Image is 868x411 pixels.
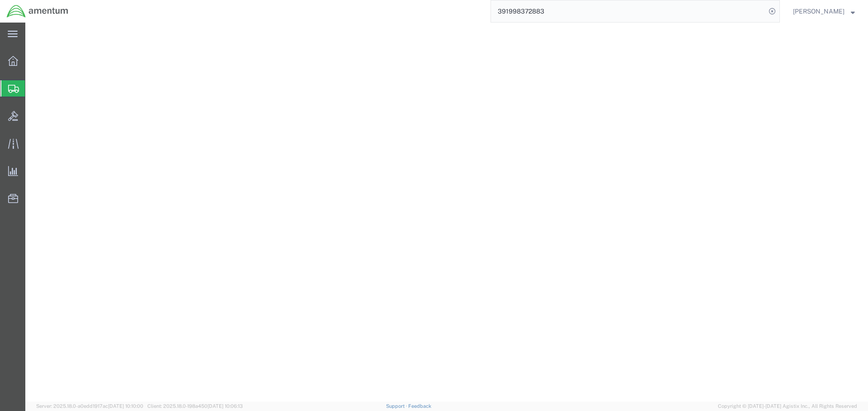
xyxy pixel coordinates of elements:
span: Nick Riddle [793,6,844,16]
a: Support [386,403,409,409]
a: Feedback [408,403,431,409]
span: [DATE] 10:06:13 [208,403,243,409]
span: Client: 2025.18.0-198a450 [147,403,243,409]
span: [DATE] 10:10:00 [108,403,143,409]
iframe: FS Legacy Container [25,23,868,402]
button: [PERSON_NAME] [793,6,855,17]
img: logo [6,5,69,18]
span: Copyright © [DATE]-[DATE] Agistix Inc., All Rights Reserved [718,402,857,410]
span: Server: 2025.18.0-a0edd1917ac [36,403,143,409]
input: Search for shipment number, reference number [491,0,766,22]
